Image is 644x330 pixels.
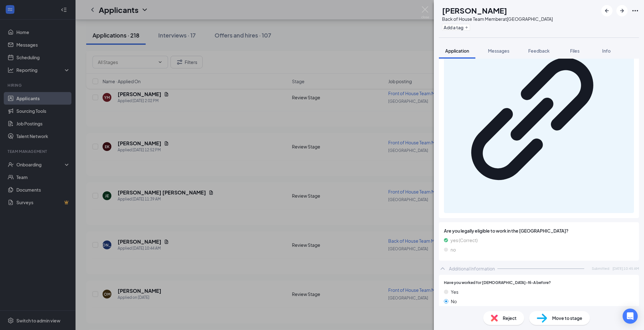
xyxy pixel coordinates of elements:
div: Back of House Team Member at [GEOGRAPHIC_DATA] [442,16,553,22]
span: No [451,298,457,305]
svg: Plus [465,26,468,29]
span: Move to stage [552,315,582,321]
div: Additional Information [449,265,495,272]
h1: [PERSON_NAME] [442,5,507,16]
span: Are you legally eligible to work in the [GEOGRAPHIC_DATA]? [444,227,634,234]
span: Feedback [528,48,550,54]
span: Files [570,48,580,54]
button: ArrowLeftNew [601,5,613,16]
span: Reject [503,315,517,321]
svg: Link [447,27,630,211]
svg: Ellipses [631,7,639,14]
span: Submitted: [592,266,610,271]
span: yes (Correct) [451,237,478,244]
span: Application [445,48,469,54]
svg: ArrowRight [618,7,626,14]
div: Open Intercom Messenger [623,309,638,324]
span: Yes [451,288,458,295]
span: Messages [488,48,509,54]
svg: ChevronUp [439,265,446,272]
span: [DATE] 10:45 AM [613,266,639,271]
span: Info [602,48,611,54]
button: ArrowRight [616,5,628,16]
svg: ArrowLeftNew [603,7,611,14]
span: Have you worked for [DEMOGRAPHIC_DATA]-fil-A before? [444,280,551,286]
button: PlusAdd a tag [442,24,470,31]
span: no [451,246,456,253]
